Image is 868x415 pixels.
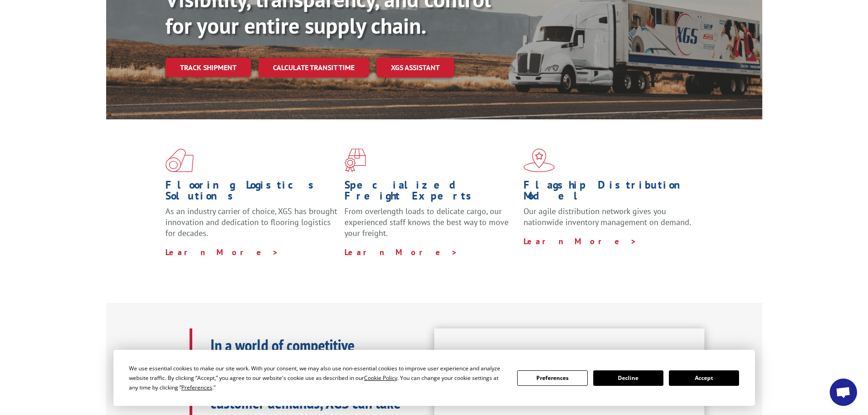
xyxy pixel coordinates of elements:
button: Accept [669,370,739,386]
a: Calculate transit time [258,58,369,77]
a: XGS ASSISTANT [376,58,454,77]
div: Cookie Consent Prompt [113,350,755,406]
span: Preferences [181,384,212,391]
button: Preferences [517,370,587,386]
a: Learn More > [344,247,458,257]
a: Learn More > [165,247,279,257]
h1: Flagship Distribution Model [524,179,696,206]
p: From overlength loads to delicate cargo, our experienced staff knows the best way to move your fr... [344,206,517,246]
img: xgs-icon-flagship-distribution-model-red [524,149,555,172]
button: Decline [593,370,663,386]
img: xgs-icon-focused-on-flooring-red [344,149,366,172]
a: Track shipment [165,58,251,77]
a: Learn More > [524,236,637,246]
h1: Specialized Freight Experts [344,179,517,206]
h1: Flooring Logistics Solutions [165,179,338,206]
div: Open chat [830,379,857,406]
span: Cookie Policy [364,374,397,382]
span: Our agile distribution network gives you nationwide inventory management on demand. [524,206,691,227]
img: xgs-icon-total-supply-chain-intelligence-red [165,149,194,172]
div: We use essential cookies to make our site work. With your consent, we may also use non-essential ... [129,364,506,392]
span: As an industry carrier of choice, XGS has brought innovation and dedication to flooring logistics... [165,206,337,238]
